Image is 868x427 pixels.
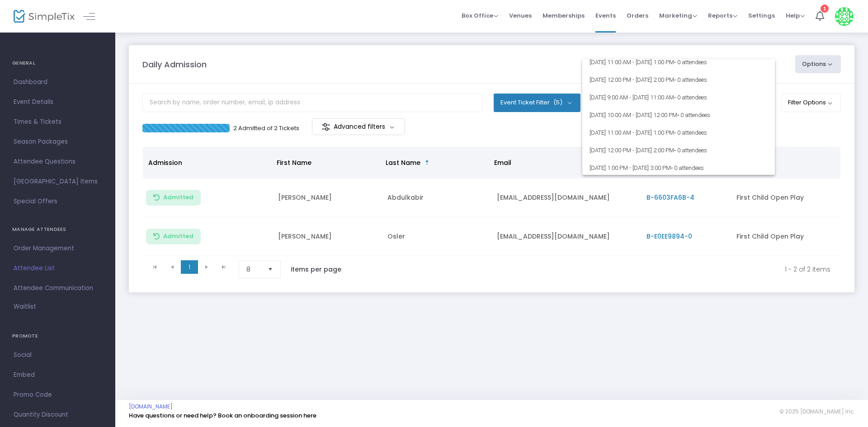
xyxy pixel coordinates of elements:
[677,112,710,118] span: • 0 attendees
[674,59,707,66] span: • 0 attendees
[674,129,707,136] span: • 0 attendees
[671,164,704,171] span: • 0 attendees
[674,76,707,83] span: • 0 attendees
[590,159,768,177] span: [DATE] 1:00 PM - [DATE] 3:00 PM
[590,106,768,124] span: [DATE] 10:00 AM - [DATE] 12:00 PM
[590,141,768,159] span: [DATE] 12:00 PM - [DATE] 2:00 PM
[590,71,768,89] span: [DATE] 12:00 PM - [DATE] 2:00 PM
[674,94,707,101] span: • 0 attendees
[674,147,707,154] span: • 0 attendees
[590,89,768,106] span: [DATE] 9:00 AM - [DATE] 11:00 AM
[590,53,768,71] span: [DATE] 11:00 AM - [DATE] 1:00 PM
[590,124,768,141] span: [DATE] 11:00 AM - [DATE] 1:00 PM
